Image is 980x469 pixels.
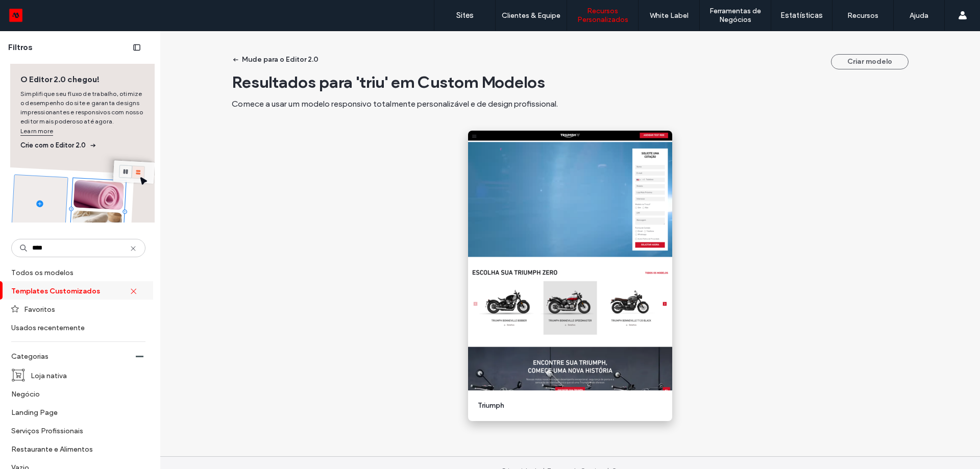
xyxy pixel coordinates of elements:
span: Resultados para 'triu' em Custom Modelos [232,72,545,92]
img: i_cart_boxed [11,368,26,382]
label: Sites [456,11,474,20]
span: Filtros [8,42,33,53]
label: White Label [650,11,689,20]
span: Crie com o Editor 2.0 [20,140,144,151]
label: Loja nativa [31,366,137,384]
span: O Editor 2.0 chegou! [20,74,144,85]
label: Estatísticas [780,11,823,20]
label: Recursos Personalizados [567,7,638,24]
button: Mude para o Editor 2.0 [224,52,328,68]
label: Restaurante e Alimentos [11,440,137,458]
label: Templates Customizados [11,282,130,300]
label: Ferramentas de Negócios [700,7,771,24]
label: Favoritos [24,300,137,318]
label: Negócio [11,385,137,403]
label: Clientes & Equipe [502,11,560,20]
label: Serviços Profissionais [11,422,137,439]
label: Recursos [847,11,878,20]
label: Usados recentemente [11,318,137,336]
label: Ajuda [910,11,928,20]
a: Learn more [20,126,53,136]
span: Simplifique seu fluxo de trabalho, otimize o desempenho do site e garanta designs impressionantes... [20,89,144,136]
label: Todos os modelos [11,263,143,281]
label: Landing Page [11,403,137,421]
label: Categorias [11,347,136,366]
button: Criar modelo [831,54,909,69]
span: Comece a usar um modelo responsivo totalmente personalizável e de design profissional. [232,99,558,109]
